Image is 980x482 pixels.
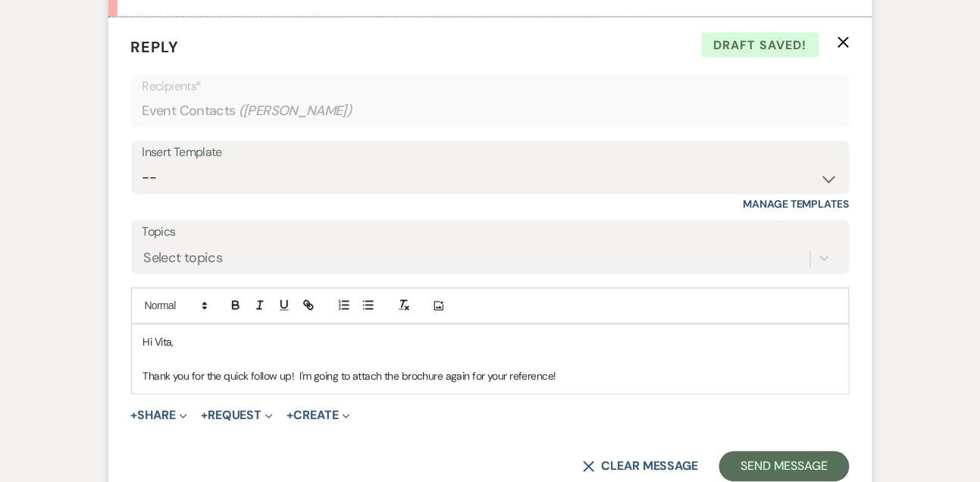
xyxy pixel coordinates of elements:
button: Create [286,410,349,422]
a: Manage Templates [744,198,850,211]
div: Select topics [144,249,223,269]
span: + [131,410,138,422]
div: Insert Template [142,142,838,164]
span: + [286,410,293,422]
div: Event Contacts [142,96,838,126]
span: + [201,410,208,422]
button: Send Message [719,452,849,482]
button: Share [131,410,188,422]
span: Draft saved! [702,33,819,58]
button: Request [201,410,273,422]
span: Reply [131,37,180,57]
span: ( [PERSON_NAME] ) [239,101,352,121]
label: Topics [142,222,838,244]
p: Thank you for the quick follow up! I'm going to attach the brochure again for your reference! [143,368,838,385]
p: Hi Vita, [143,334,838,351]
p: Recipients* [142,77,838,96]
button: Clear message [583,461,698,473]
